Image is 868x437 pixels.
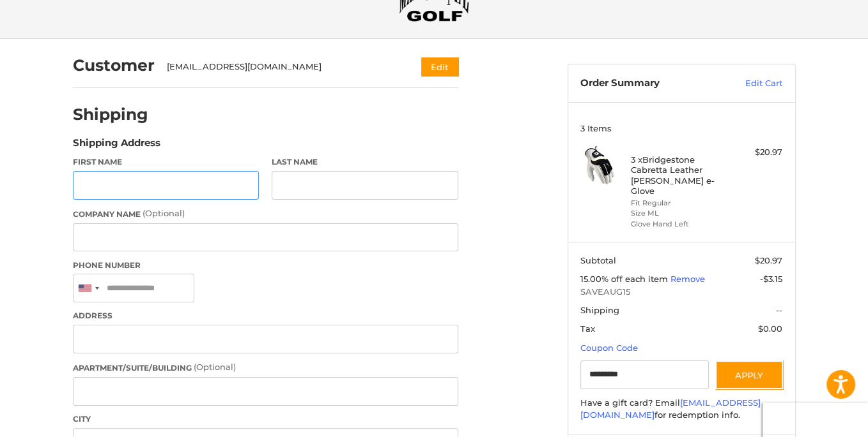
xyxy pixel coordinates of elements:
small: (Optional) [194,362,236,372]
span: -- [776,305,782,315]
div: $20.97 [732,146,782,159]
h2: Customer [73,56,155,75]
a: Remove [670,274,705,284]
button: Apply [715,360,783,389]
li: Glove Hand Left [631,219,729,230]
span: 15.00% off each item [580,274,670,284]
div: [EMAIL_ADDRESS][DOMAIN_NAME] [167,61,396,73]
h3: Order Summary [580,77,718,90]
label: First Name [73,156,260,168]
span: Tax [580,323,595,334]
legend: Shipping Address [73,136,160,156]
div: Have a gift card? Email for redemption info. [580,397,782,422]
label: Last Name [272,156,458,168]
h4: 3 x Bridgestone Cabretta Leather [PERSON_NAME] e-Glove [631,154,729,196]
span: Subtotal [580,255,616,265]
label: Phone Number [73,260,458,271]
span: -$3.15 [760,274,782,284]
small: (Optional) [143,208,185,218]
a: Coupon Code [580,343,638,353]
li: Fit Regular [631,198,729,209]
label: Company Name [73,207,458,220]
label: Apartment/Suite/Building [73,361,458,374]
a: Edit Cart [718,77,782,90]
span: $0.00 [758,323,782,334]
label: Address [73,310,458,322]
h2: Shipping [73,105,148,124]
button: Edit [421,57,458,76]
span: SAVEAUG15 [580,286,782,299]
span: Shipping [580,305,619,315]
label: City [73,413,458,425]
iframe: Google Customer Reviews [763,403,868,437]
h3: 3 Items [580,123,782,133]
span: $20.97 [755,255,782,265]
li: Size ML [631,208,729,219]
div: United States: +1 [74,274,103,302]
input: Gift Certificate or Coupon Code [580,360,709,389]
